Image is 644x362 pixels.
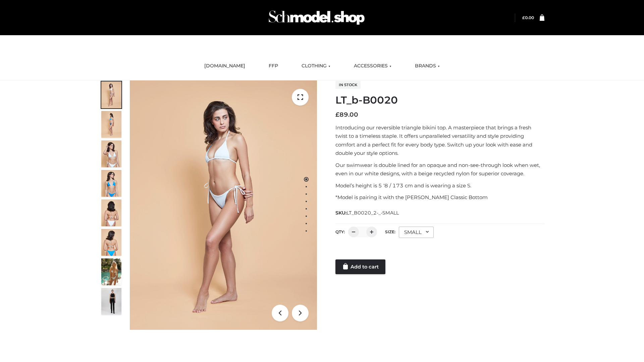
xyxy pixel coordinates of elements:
span: In stock [335,81,361,89]
a: [DOMAIN_NAME] [199,59,250,73]
bdi: 0.00 [522,15,534,20]
a: CLOTHING [297,59,335,73]
div: SMALL [399,227,434,238]
img: ArielClassicBikiniTop_CloudNine_AzureSky_OW114ECO_1-scaled.jpg [101,81,121,108]
p: Introducing our reversible triangle bikini top. A masterpiece that brings a fresh twist to a time... [335,123,544,158]
span: LT_B0020_2-_-SMALL [346,210,399,216]
span: £ [522,15,525,20]
img: ArielClassicBikiniTop_CloudNine_AzureSky_OW114ECO_2-scaled.jpg [101,111,121,138]
a: £0.00 [522,15,534,20]
span: £ [335,111,339,118]
img: ArielClassicBikiniTop_CloudNine_AzureSky_OW114ECO_1 [130,80,317,330]
a: BRANDS [410,59,445,73]
a: FFP [264,59,283,73]
a: ACCESSORIES [349,59,396,73]
label: QTY: [335,229,345,234]
img: Arieltop_CloudNine_AzureSky2.jpg [101,258,121,285]
a: Add to cart [335,259,385,274]
img: Schmodel Admin 964 [266,4,367,31]
p: Our swimwear is double lined for an opaque and non-see-through look when wet, even in our white d... [335,161,544,178]
span: SKU: [335,209,399,217]
img: ArielClassicBikiniTop_CloudNine_AzureSky_OW114ECO_3-scaled.jpg [101,140,121,167]
h1: LT_b-B0020 [335,94,544,106]
p: *Model is pairing it with the [PERSON_NAME] Classic Bottom [335,193,544,202]
img: 49df5f96394c49d8b5cbdcda3511328a.HD-1080p-2.5Mbps-49301101_thumbnail.jpg [101,288,121,315]
img: ArielClassicBikiniTop_CloudNine_AzureSky_OW114ECO_8-scaled.jpg [101,229,121,256]
label: Size: [385,229,395,234]
p: Model’s height is 5 ‘8 / 173 cm and is wearing a size S. [335,181,544,190]
img: ArielClassicBikiniTop_CloudNine_AzureSky_OW114ECO_7-scaled.jpg [101,199,121,226]
bdi: 89.00 [335,111,358,118]
img: ArielClassicBikiniTop_CloudNine_AzureSky_OW114ECO_4-scaled.jpg [101,170,121,197]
